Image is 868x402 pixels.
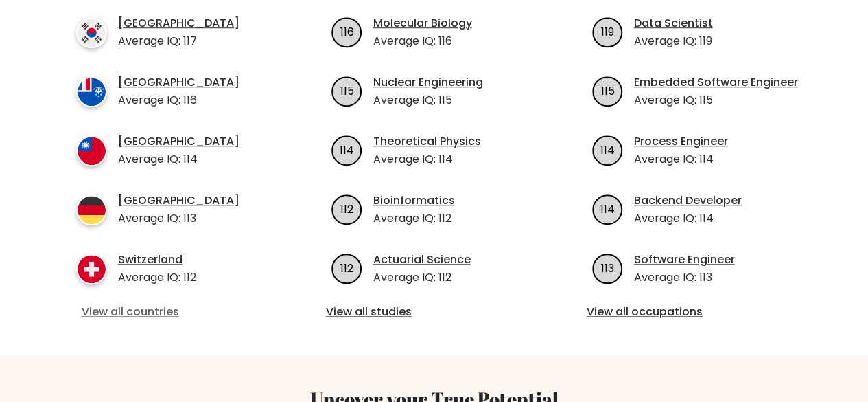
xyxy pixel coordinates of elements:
[373,92,483,109] p: Average IQ: 115
[600,142,615,157] text: 114
[118,252,196,268] a: Switzerland
[76,17,107,48] img: country
[340,201,353,216] text: 112
[76,194,107,225] img: country
[373,15,472,32] a: Molecular Biology
[634,192,742,209] a: Backend Developer
[373,192,455,209] a: Bioinformatics
[118,133,239,150] a: [GEOGRAPHIC_DATA]
[373,252,471,268] a: Actuarial Science
[118,33,239,49] p: Average IQ: 117
[373,269,471,286] p: Average IQ: 112
[118,192,239,209] a: [GEOGRAPHIC_DATA]
[340,82,353,98] text: 115
[634,210,742,227] p: Average IQ: 114
[373,151,481,168] p: Average IQ: 114
[601,23,614,39] text: 119
[634,15,713,32] a: Data Scientist
[634,252,735,268] a: Software Engineer
[373,210,455,227] p: Average IQ: 112
[76,76,107,107] img: country
[634,133,728,150] a: Process Engineer
[373,33,472,49] p: Average IQ: 116
[600,201,615,216] text: 114
[634,33,713,49] p: Average IQ: 119
[634,269,735,286] p: Average IQ: 113
[118,74,239,91] a: [GEOGRAPHIC_DATA]
[340,142,354,157] text: 114
[373,133,481,150] a: Theoretical Physics
[340,23,353,39] text: 116
[634,92,798,109] p: Average IQ: 115
[76,135,107,166] img: country
[118,151,239,168] p: Average IQ: 114
[634,74,798,91] a: Embedded Software Engineer
[118,210,239,227] p: Average IQ: 113
[601,260,614,276] text: 113
[326,304,543,320] a: View all studies
[118,269,196,286] p: Average IQ: 112
[600,82,614,98] text: 115
[118,92,239,109] p: Average IQ: 116
[82,304,266,320] a: View all countries
[76,254,107,284] img: country
[373,74,483,91] a: Nuclear Engineering
[340,260,353,276] text: 112
[118,15,239,32] a: [GEOGRAPHIC_DATA]
[587,304,804,320] a: View all occupations
[634,151,728,168] p: Average IQ: 114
